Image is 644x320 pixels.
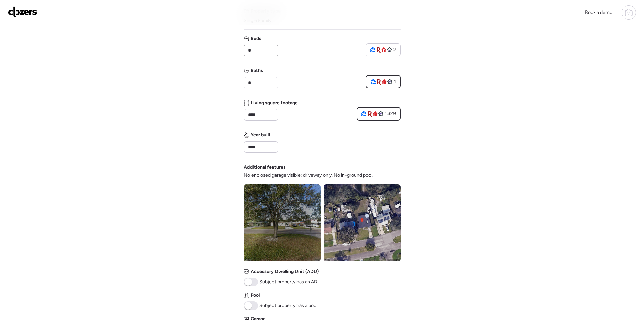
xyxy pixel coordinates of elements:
[251,268,319,275] span: Accessory Dwelling Unit (ADU)
[251,35,261,42] span: Beds
[8,6,37,17] img: Logo
[251,292,260,299] span: Pool
[394,78,396,85] span: 1
[251,132,271,138] span: Year built
[385,110,396,117] span: 1,329
[393,46,396,53] span: 2
[244,164,286,171] span: Additional features
[244,172,373,179] span: No enclosed garage visible; driveway only. No in-ground pool.
[251,67,263,74] span: Baths
[259,279,321,285] span: Subject property has an ADU
[585,9,612,15] span: Book a demo
[251,100,298,106] span: Living square footage
[259,302,317,309] span: Subject property has a pool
